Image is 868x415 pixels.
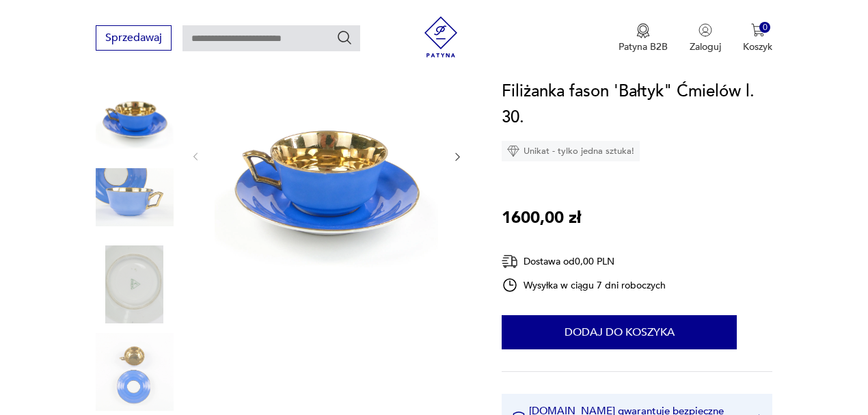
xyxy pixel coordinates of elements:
button: Dodaj do koszyka [502,315,737,349]
img: Ikonka użytkownika [699,23,712,37]
img: Zdjęcie produktu Filiżanka fason 'Bałtyk" Ćmielów l. 30. [96,159,174,237]
button: 0Koszyk [743,23,772,53]
div: Unikat - tylko jedna sztuka! [502,141,640,161]
img: Zdjęcie produktu Filiżanka fason 'Bałtyk" Ćmielów l. 30. [96,245,174,323]
p: Patyna B2B [619,40,668,53]
div: 0 [759,22,771,34]
a: Sprzedawaj [96,34,172,44]
button: Sprzedawaj [96,25,172,51]
a: Ikona medaluPatyna B2B [619,23,668,53]
img: Ikona koszyka [751,23,765,37]
img: Ikona medalu [636,23,650,38]
img: Ikona diamentu [507,145,519,157]
button: Szukaj [336,29,353,46]
div: Wysyłka w ciągu 7 dni roboczych [502,277,666,293]
img: Zdjęcie produktu Filiżanka fason 'Bałtyk" Ćmielów l. 30. [96,71,174,149]
p: Koszyk [743,40,772,53]
img: Zdjęcie produktu Filiżanka fason 'Bałtyk" Ćmielów l. 30. [96,333,174,411]
img: Ikona dostawy [502,253,518,270]
p: Zaloguj [690,40,721,53]
h1: Filiżanka fason 'Bałtyk" Ćmielów l. 30. [502,79,772,131]
div: Dostawa od 0,00 PLN [502,253,666,270]
button: Patyna B2B [619,23,668,53]
img: Patyna - sklep z meblami i dekoracjami vintage [420,16,461,57]
p: 1600,00 zł [502,205,581,231]
img: Zdjęcie produktu Filiżanka fason 'Bałtyk" Ćmielów l. 30. [215,44,438,267]
button: Zaloguj [690,23,721,53]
